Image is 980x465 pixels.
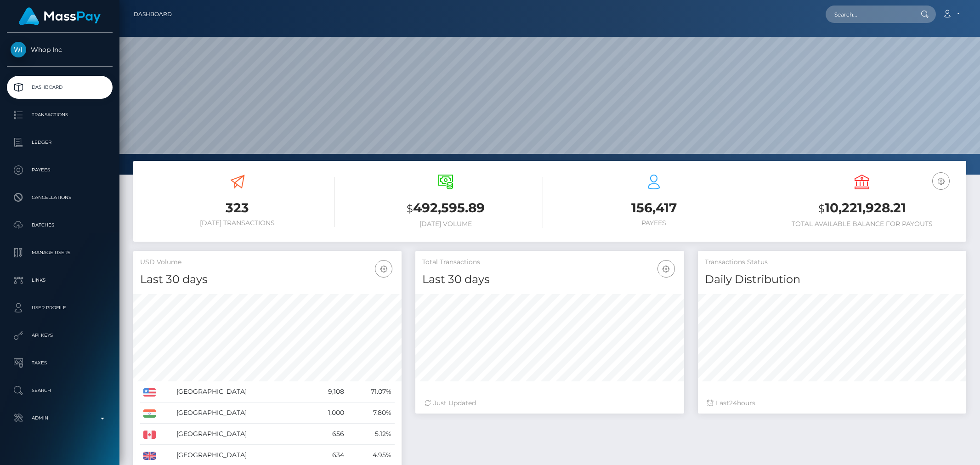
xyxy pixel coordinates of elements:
[348,220,543,228] h6: [DATE] Volume
[425,398,674,408] div: Just Updated
[11,273,109,287] p: Links
[407,202,413,215] small: $
[7,407,113,430] a: Admin
[765,199,959,218] h3: 10,221,928.21
[347,381,395,403] td: 71.07%
[143,409,156,418] img: IN.png
[818,202,825,215] small: $
[134,5,172,24] a: Dashboard
[11,411,109,425] p: Admin
[705,272,959,288] h4: Daily Distribution
[347,403,395,424] td: 7.80%
[11,356,109,370] p: Taxes
[7,159,113,181] a: Payees
[7,214,113,237] a: Batches
[11,384,109,397] p: Search
[557,219,751,227] h6: Payees
[308,424,347,445] td: 656
[7,76,113,99] a: Dashboard
[11,301,109,315] p: User Profile
[143,452,156,460] img: GB.png
[11,80,109,94] p: Dashboard
[140,199,334,217] h3: 323
[140,272,395,288] h4: Last 30 days
[7,379,113,402] a: Search
[7,186,113,209] a: Cancellations
[11,246,109,260] p: Manage Users
[140,219,334,227] h6: [DATE] Transactions
[422,272,677,288] h4: Last 30 days
[173,424,308,445] td: [GEOGRAPHIC_DATA]
[11,191,109,204] p: Cancellations
[705,258,959,267] h5: Transactions Status
[11,163,109,177] p: Payees
[19,7,101,25] img: MassPay Logo
[7,45,113,54] span: Whop Inc
[707,398,957,408] div: Last hours
[308,403,347,424] td: 1,000
[11,108,109,122] p: Transactions
[173,403,308,424] td: [GEOGRAPHIC_DATA]
[7,103,113,126] a: Transactions
[173,381,308,403] td: [GEOGRAPHIC_DATA]
[7,269,113,292] a: Links
[422,258,677,267] h5: Total Transactions
[11,218,109,232] p: Batches
[7,296,113,319] a: User Profile
[347,424,395,445] td: 5.12%
[7,324,113,347] a: API Keys
[765,220,959,228] h6: Total Available Balance for Payouts
[7,131,113,154] a: Ledger
[557,199,751,217] h3: 156,417
[729,399,737,407] span: 24
[308,381,347,403] td: 9,108
[143,431,156,439] img: CA.png
[7,352,113,374] a: Taxes
[826,6,912,23] input: Search...
[348,199,543,218] h3: 492,595.89
[140,258,395,267] h5: USD Volume
[11,329,109,342] p: API Keys
[7,241,113,264] a: Manage Users
[143,388,156,397] img: US.png
[11,42,26,57] img: Whop Inc
[11,136,109,149] p: Ledger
